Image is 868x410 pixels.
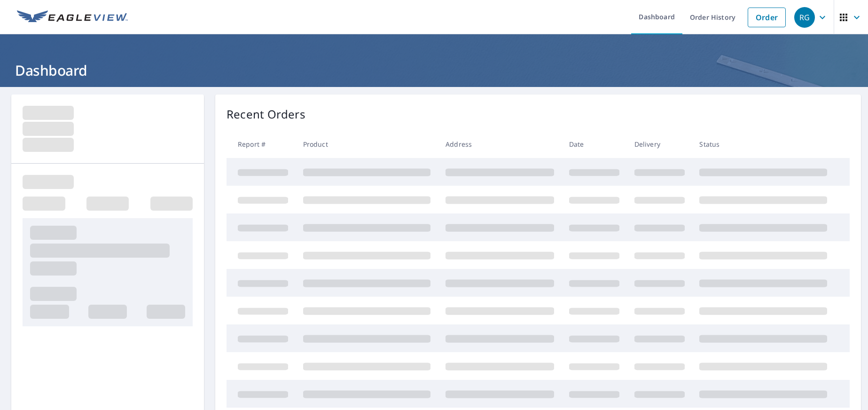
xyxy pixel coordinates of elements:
p: Recent Orders [227,106,305,123]
div: RG [794,7,815,28]
th: Address [438,130,562,158]
a: Order [748,8,786,27]
img: EV Logo [17,10,128,24]
th: Delivery [627,130,692,158]
th: Product [296,130,438,158]
th: Status [692,130,835,158]
th: Report # [227,130,296,158]
th: Date [562,130,627,158]
h1: Dashboard [11,61,857,80]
